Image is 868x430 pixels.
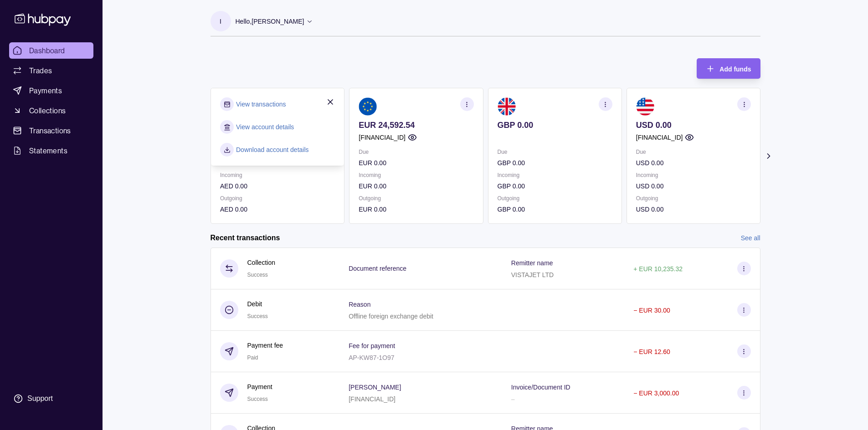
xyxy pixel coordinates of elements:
[497,170,612,180] p: Incoming
[497,193,612,203] p: Outgoing
[9,42,93,59] a: Dashboard
[220,193,335,203] p: Outgoing
[497,120,612,130] p: GBP 0.00
[636,158,750,168] p: USD 0.00
[349,313,433,320] p: Offline foreign exchange debit
[9,62,93,79] a: Trades
[247,313,268,319] span: Success
[359,204,473,214] p: EUR 0.00
[633,307,670,314] p: − EUR 30.00
[359,158,473,168] p: EUR 0.00
[636,120,750,130] p: USD 0.00
[236,122,294,132] a: View account details
[497,97,515,116] img: gb
[9,102,93,119] a: Collections
[29,105,66,116] span: Collections
[9,142,93,159] a: Statements
[636,204,750,214] p: USD 0.00
[497,181,612,191] p: GBP 0.00
[359,97,377,116] img: eu
[633,390,679,397] p: − EUR 3,000.00
[349,301,370,308] p: Reason
[29,45,65,56] span: Dashboard
[247,340,283,350] p: Payment fee
[633,265,683,273] p: + EUR 10,235.32
[220,170,335,180] p: Incoming
[511,395,515,403] p: –
[9,389,93,408] a: Support
[29,125,71,136] span: Transactions
[247,396,268,402] span: Success
[359,120,473,130] p: EUR 24,592.54
[211,233,280,243] h2: Recent transactions
[359,132,406,142] p: [FINANCIAL_ID]
[247,354,258,361] span: Paid
[497,147,612,157] p: Due
[359,147,473,157] p: Due
[636,181,750,191] p: USD 0.00
[29,65,52,76] span: Trades
[511,259,553,267] p: Remitter name
[247,382,272,392] p: Payment
[220,204,335,214] p: AED 0.00
[636,132,683,142] p: [FINANCIAL_ID]
[29,85,62,96] span: Payments
[511,384,570,391] p: Invoice/Document ID
[247,272,268,278] span: Success
[349,354,394,361] p: AP-KW87-1O97
[247,299,268,309] p: Debit
[349,395,395,403] p: [FINANCIAL_ID]
[359,193,473,203] p: Outgoing
[636,147,750,157] p: Due
[349,265,406,272] p: Document reference
[511,271,554,278] p: VISTAJET LTD
[236,16,304,26] p: Hello, [PERSON_NAME]
[633,348,670,355] p: − EUR 12.60
[741,233,760,243] a: See all
[9,122,93,139] a: Transactions
[636,97,654,116] img: us
[349,342,395,349] p: Fee for payment
[636,193,750,203] p: Outgoing
[220,16,221,26] p: I
[719,66,751,73] span: Add funds
[29,145,67,156] span: Statements
[697,58,760,79] button: Add funds
[236,99,286,109] a: View transactions
[636,170,750,180] p: Incoming
[9,82,93,99] a: Payments
[497,204,612,214] p: GBP 0.00
[247,258,275,268] p: Collection
[220,181,335,191] p: AED 0.00
[27,394,53,404] div: Support
[359,181,473,191] p: EUR 0.00
[359,170,473,180] p: Incoming
[236,145,309,155] a: Download account details
[349,384,401,391] p: [PERSON_NAME]
[497,158,612,168] p: GBP 0.00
